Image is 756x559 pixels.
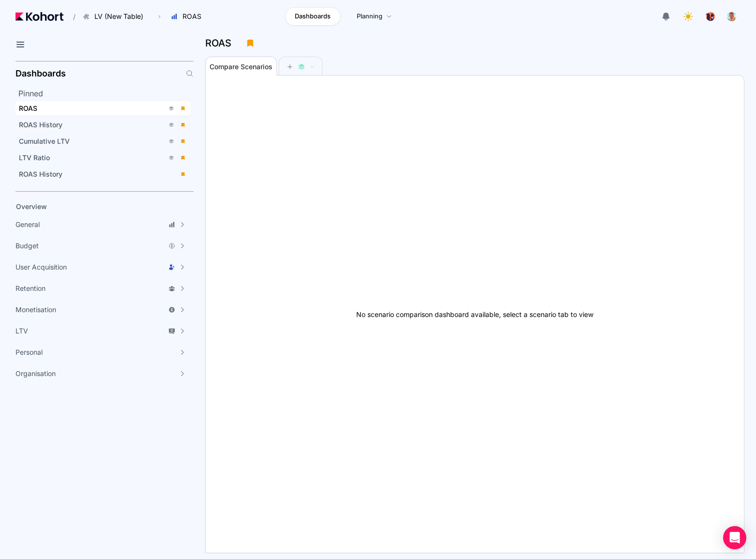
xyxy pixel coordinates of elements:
h2: Dashboards [15,69,66,78]
h3: ROAS [205,38,237,48]
a: Cumulative LTV [15,134,191,149]
a: ROAS History [15,167,191,181]
button: ROAS [166,8,212,25]
span: LTV Ratio [19,153,50,162]
a: ROAS History [15,118,191,132]
span: Retention [15,284,45,293]
a: Dashboards [285,7,341,26]
span: Dashboards [295,12,331,21]
a: Overview [13,199,177,214]
div: Open Intercom Messenger [723,526,746,549]
button: LV (New Table) [77,8,153,25]
span: › [156,13,163,20]
span: Monetisation [15,305,56,315]
span: Cumulative LTV [19,137,70,145]
img: Kohort logo [15,12,63,21]
span: ROAS History [19,170,62,178]
span: ROAS History [19,121,62,129]
span: Overview [16,202,47,211]
a: ROAS [15,101,191,116]
span: ROAS [19,104,37,112]
div: No scenario comparison dashboard available, select a scenario tab to view [206,76,744,553]
span: Personal [15,347,43,357]
span: Organisation [15,369,56,378]
a: Planning [347,7,402,26]
span: Compare Scenarios [210,63,272,70]
span: LTV [15,326,28,336]
span: Budget [15,241,39,251]
span: / [65,12,76,22]
span: ROAS [182,12,201,21]
span: LV (New Table) [94,12,143,21]
span: General [15,220,40,229]
img: logo_TreesPlease_20230726120307121221.png [706,12,715,21]
span: Planning [357,12,382,21]
a: LTV Ratio [15,151,191,165]
span: User Acquisition [15,262,67,272]
h2: Pinned [18,88,194,99]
